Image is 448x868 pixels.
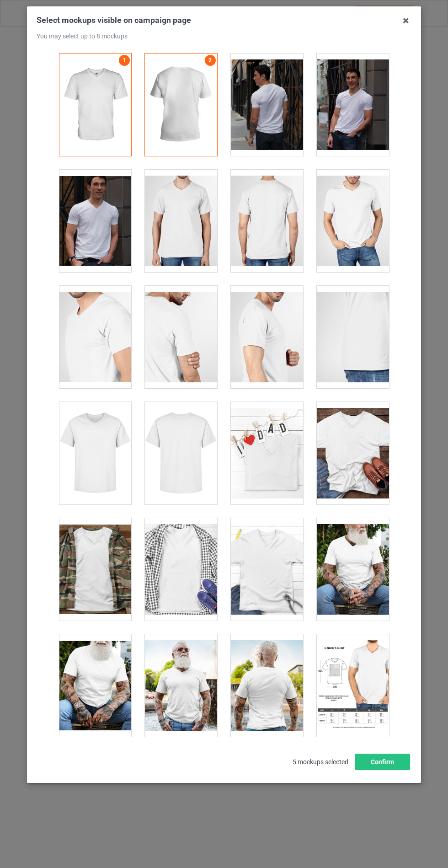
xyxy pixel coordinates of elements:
a: 2 [204,55,215,66]
a: 1 [119,55,130,66]
span: 5 mockups selected [286,752,355,772]
span: You may select up to 8 mockups [37,32,128,40]
span: Select mockups visible on campaign page [37,15,191,25]
button: Confirm [355,754,410,770]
